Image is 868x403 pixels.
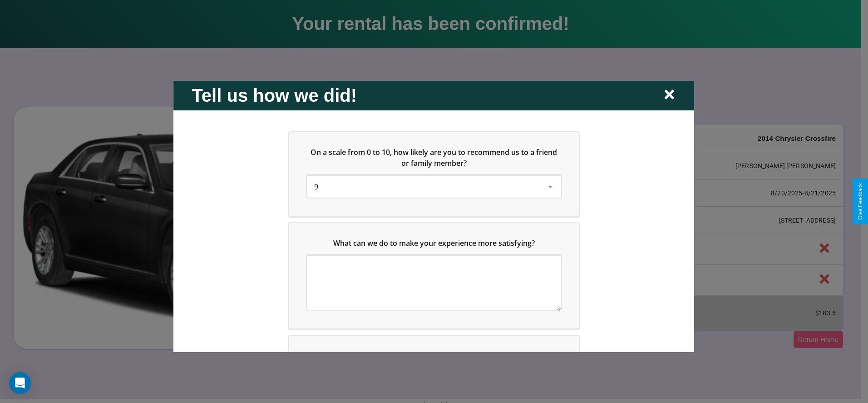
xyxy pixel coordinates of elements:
[9,372,31,394] div: Open Intercom Messenger
[311,147,559,168] span: On a scale from 0 to 10, how likely are you to recommend us to a friend or family member?
[333,238,535,248] span: What can we do to make your experience more satisfying?
[192,85,357,105] h2: Tell us how we did!
[307,175,561,197] div: On a scale from 0 to 10, how likely are you to recommend us to a friend or family member?
[857,183,863,220] div: Give Feedback
[289,132,579,215] div: On a scale from 0 to 10, how likely are you to recommend us to a friend or family member?
[316,350,546,360] span: Which of the following features do you value the most in a vehicle?
[314,181,318,191] span: 9
[307,146,561,168] h5: On a scale from 0 to 10, how likely are you to recommend us to a friend or family member?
